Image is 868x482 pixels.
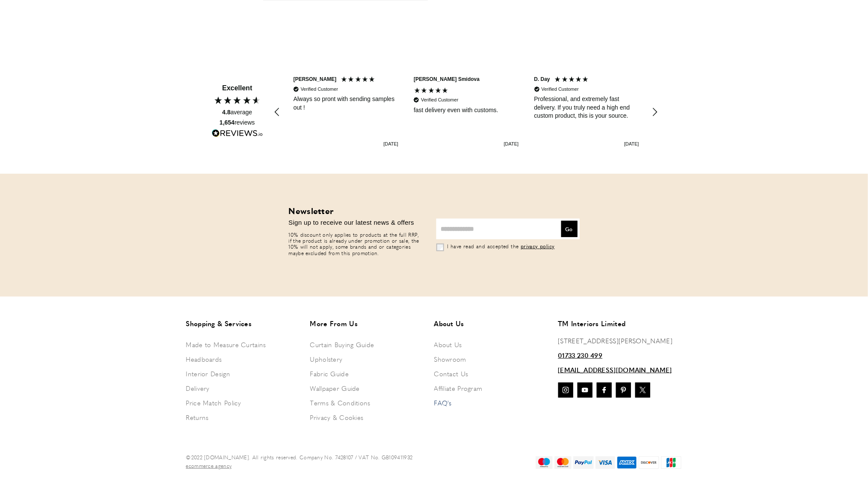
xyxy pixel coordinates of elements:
div: [PERSON_NAME] Verified CustomerAlways so pront with sending samples out ![DATE] [286,71,406,153]
div: reviews [219,119,255,127]
span: ©2022 [DOMAIN_NAME]. All rights reserved. Company No. 7428107 / VAT No. GB109411932 [186,454,413,461]
div: Excellent [222,83,252,93]
div: REVIEWS.io Carousel Scroll Left [267,102,288,122]
a: [EMAIL_ADDRESS][DOMAIN_NAME] [558,365,672,375]
a: About Us [434,337,550,352]
a: Made to Measure Curtains [186,337,302,352]
img: visa [595,456,615,469]
span: TM Interiors Limited [558,318,682,329]
div: Always so pront with sending samples out ! [293,95,398,112]
img: discover [639,456,659,469]
p: 10% discount only applies to products at the full RRP, if the product is already under promotion ... [289,232,424,257]
a: Terms & Conditions [310,396,426,410]
div: Verified Customer [541,86,578,92]
a: Contact Us [434,366,550,381]
a: Interior Design [186,366,302,381]
form: Subscribe to Newsletter [436,219,580,251]
div: Professional, and extremely fast delivery. If you truly need a high end custom product, this is y... [534,95,639,120]
div: 4.80 Stars [213,95,261,105]
div: 5 Stars [341,76,378,85]
div: 5 Stars [414,87,451,96]
div: 5 Stars [554,76,592,85]
a: ecommerce agency [186,462,232,470]
a: Headboards [186,352,302,366]
address: [STREET_ADDRESS][PERSON_NAME] [558,318,682,346]
a: Returns [186,410,302,425]
a: Showroom [434,352,550,366]
strong: Newsletter [289,204,334,217]
a: privacy policy [521,243,555,250]
span: I have read and accepted the [447,243,519,250]
a: Curtain Buying Guide [310,337,426,352]
div: fast delivery even with customs. [414,106,518,115]
a: Delivery [186,381,302,396]
a: Fabric Guide [310,366,426,381]
span: 1,654 [219,119,234,126]
a: 01733 230 499 [558,350,603,360]
div: [PERSON_NAME] Smidova Verified Customerfast delivery even with customs.[DATE] [406,71,526,153]
div: average [222,108,252,117]
div: Verified Customer [421,97,458,103]
span: 4.8 [222,109,230,116]
div: D. Day [534,76,550,83]
a: Upholstery [310,352,426,366]
a: Affiliate Program [434,381,550,396]
p: Sign up to receive our latest news & offers [289,217,424,228]
img: maestro [536,456,553,469]
div: [DATE] [624,141,639,147]
div: [PERSON_NAME] [293,76,337,83]
img: american-express [617,456,637,469]
div: [PERSON_NAME] Smidova [414,76,480,83]
img: paypal [573,456,594,469]
div: Verified Customer [301,86,338,92]
img: mastercard [554,456,572,469]
img: jcb [661,456,681,469]
div: D. Day Verified CustomerProfessional, and extremely fast delivery. If you truly need a high end c... [526,71,646,153]
div: [DATE] [504,141,519,147]
a: Price Match Policy [186,396,302,410]
a: Read more reviews on REVIEWS.io [212,129,263,140]
a: FAQ's [434,396,550,410]
div: [DATE] [384,141,399,147]
div: REVIEWS.io Carousel Scroll Right [645,102,665,122]
a: Wallpaper Guide [310,381,426,396]
a: Privacy & Cookies [310,410,426,425]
